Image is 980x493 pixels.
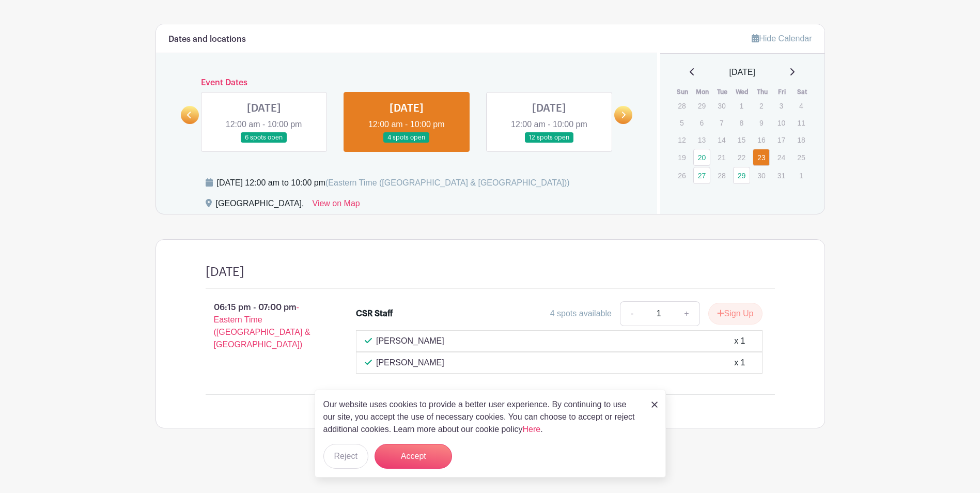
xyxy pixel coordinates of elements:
p: 11 [792,115,810,131]
p: 13 [693,132,710,148]
div: x 1 [734,335,745,347]
p: 1 [792,167,810,183]
p: 7 [713,115,730,131]
a: 27 [693,167,710,184]
p: 30 [713,98,730,114]
p: 26 [673,167,690,183]
div: x 1 [734,357,745,369]
th: Mon [693,87,713,97]
button: Accept [375,444,452,469]
p: 22 [733,149,750,165]
img: close_button-5f87c8562297e5c2d7936805f587ecaba9071eb48480494691a3f1689db116b3.svg [651,402,658,408]
p: 1 [733,98,750,114]
p: 21 [713,149,730,165]
p: Our website uses cookies to provide a better user experience. By continuing to use our site, you ... [323,398,641,436]
span: [DATE] [729,66,755,79]
p: 30 [753,167,770,183]
a: - [620,301,644,326]
div: [DATE] 12:00 am to 10:00 pm [217,177,570,189]
p: 29 [693,98,710,114]
th: Tue [712,87,733,97]
button: Reject [323,444,368,469]
span: - Eastern Time ([GEOGRAPHIC_DATA] & [GEOGRAPHIC_DATA]) [214,303,310,349]
a: + [674,301,699,326]
th: Sat [792,87,812,97]
p: 15 [733,132,750,148]
p: 25 [792,149,810,165]
th: Sun [673,87,693,97]
p: 31 [773,167,790,183]
p: 14 [713,132,730,148]
a: View on Map [313,197,360,214]
p: 06:15 pm - 07:00 pm [189,297,340,355]
p: 24 [773,149,790,165]
div: CSR Staff [356,307,393,320]
button: Sign Up [708,303,763,325]
h4: [DATE] [206,265,244,280]
th: Fri [772,87,792,97]
p: 6 [693,115,710,131]
p: 17 [773,132,790,148]
a: 29 [733,167,750,184]
a: Hide Calendar [752,34,812,43]
p: 28 [713,167,730,183]
p: 5 [673,115,690,131]
p: 19 [673,149,690,165]
div: 4 spots available [550,307,612,320]
th: Thu [752,87,772,97]
p: 16 [753,132,770,148]
p: 3 [773,98,790,114]
a: Here [523,425,541,434]
div: [GEOGRAPHIC_DATA], [216,197,304,214]
span: (Eastern Time ([GEOGRAPHIC_DATA] & [GEOGRAPHIC_DATA])) [325,178,570,187]
p: [PERSON_NAME] [376,357,444,369]
a: 20 [693,149,710,166]
h6: Dates and locations [168,35,246,44]
p: 8 [733,115,750,131]
p: 10 [773,115,790,131]
p: 28 [673,98,690,114]
p: 2 [753,98,770,114]
p: 18 [792,132,810,148]
p: 12 [673,132,690,148]
h6: Event Dates [199,78,615,88]
th: Wed [733,87,753,97]
p: 4 [792,98,810,114]
a: 23 [753,149,770,166]
p: 9 [753,115,770,131]
p: [PERSON_NAME] [376,335,444,347]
